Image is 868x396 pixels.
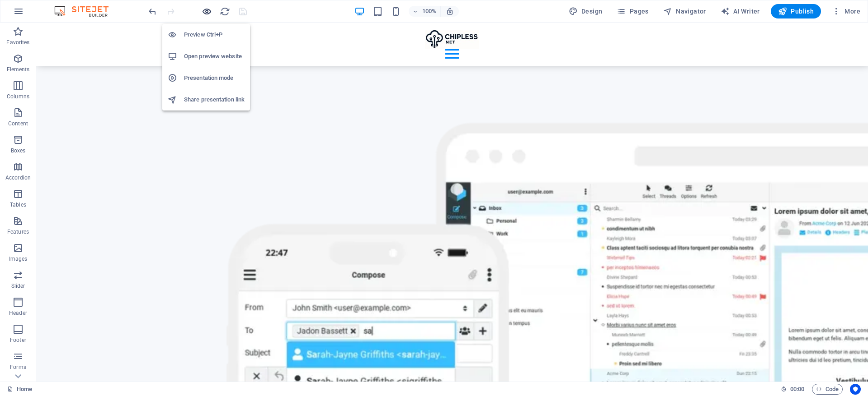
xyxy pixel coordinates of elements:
[52,6,120,17] img: Editor Logo
[7,384,32,395] a: Click to cancel selection. Double-click to open Pages
[850,384,861,395] button: Usercentrics
[832,7,860,16] span: More
[816,384,839,395] span: Code
[10,336,26,344] p: Footer
[8,120,28,127] p: Content
[617,7,648,16] span: Pages
[812,384,843,395] button: Code
[828,4,864,18] button: More
[778,7,814,16] span: Publish
[717,4,764,18] button: AI Writer
[6,39,29,46] p: Favorites
[219,6,230,17] button: reload
[7,93,29,100] p: Columns
[147,6,158,17] i: Undo: Change HTML (Ctrl+Z)
[446,7,454,15] i: On resize automatically adjust zoom level to fit chosen device.
[10,364,26,371] p: Forms
[9,255,28,262] p: Images
[569,7,603,16] span: Design
[10,201,26,208] p: Tables
[781,384,805,395] h6: Session time
[184,51,245,62] h6: Open preview website
[7,228,29,235] p: Features
[565,4,606,18] button: Design
[220,6,230,17] i: Reload page
[797,386,798,392] span: :
[11,147,26,154] p: Boxes
[422,6,437,17] h6: 100%
[790,384,804,395] span: 00 00
[660,4,710,18] button: Navigator
[7,66,30,73] p: Elements
[184,94,245,105] h6: Share presentation link
[771,4,821,18] button: Publish
[9,309,27,317] p: Header
[184,73,245,83] h6: Presentation mode
[184,29,245,40] h6: Preview Ctrl+P
[613,4,652,18] button: Pages
[11,282,25,290] p: Slider
[663,7,706,16] span: Navigator
[721,7,760,16] span: AI Writer
[409,6,441,17] button: 100%
[5,174,31,181] p: Accordion
[147,6,158,17] button: undo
